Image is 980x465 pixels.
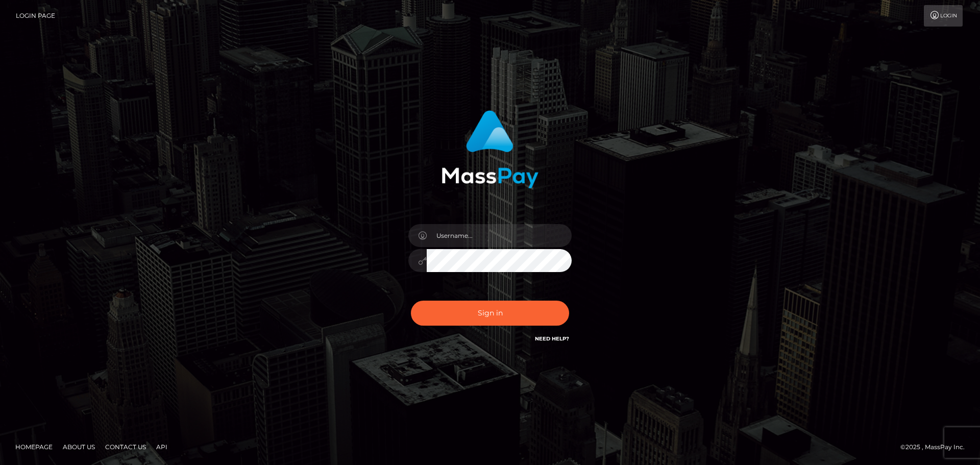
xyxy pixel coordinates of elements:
a: API [152,439,171,455]
img: MassPay Login [442,110,538,188]
input: Username... [427,224,572,247]
button: Sign in [411,301,569,326]
a: About Us [59,439,99,455]
a: Login Page [16,5,55,27]
a: Login [924,5,963,27]
a: Need Help? [535,335,569,342]
a: Contact Us [101,439,150,455]
a: Homepage [11,439,57,455]
div: © 2025 , MassPay Inc. [900,442,972,453]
